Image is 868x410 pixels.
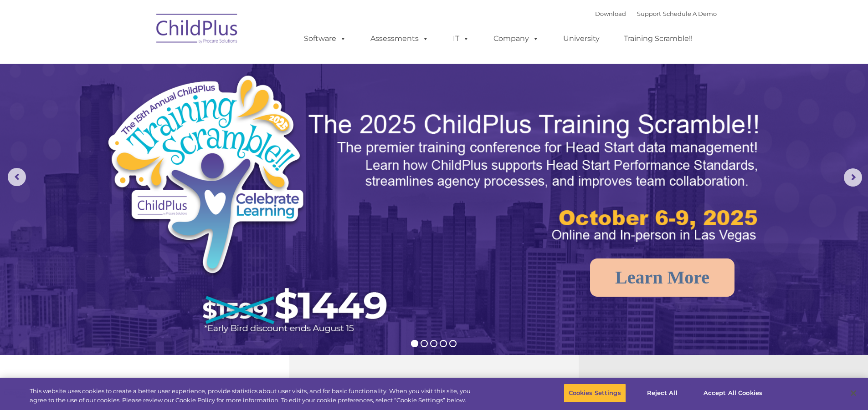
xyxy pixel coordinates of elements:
a: Training Scramble!! [615,30,702,48]
a: Software [295,30,355,48]
button: Reject All [634,384,691,403]
font: | [595,10,717,17]
a: Download [595,10,626,17]
span: Last name [127,60,154,67]
a: University [554,30,609,48]
img: ChildPlus by Procare Solutions [152,7,243,53]
a: Company [484,30,548,48]
button: Accept All Cookies [699,384,767,403]
a: IT [444,30,478,48]
button: Close [843,383,863,403]
a: Support [637,10,661,17]
a: Schedule A Demo [663,10,717,17]
a: Assessments [361,30,438,48]
span: Phone number [127,97,165,104]
button: Cookies Settings [564,384,626,403]
a: Learn More [590,258,734,297]
div: This website uses cookies to create a better user experience, provide statistics about user visit... [30,387,478,405]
